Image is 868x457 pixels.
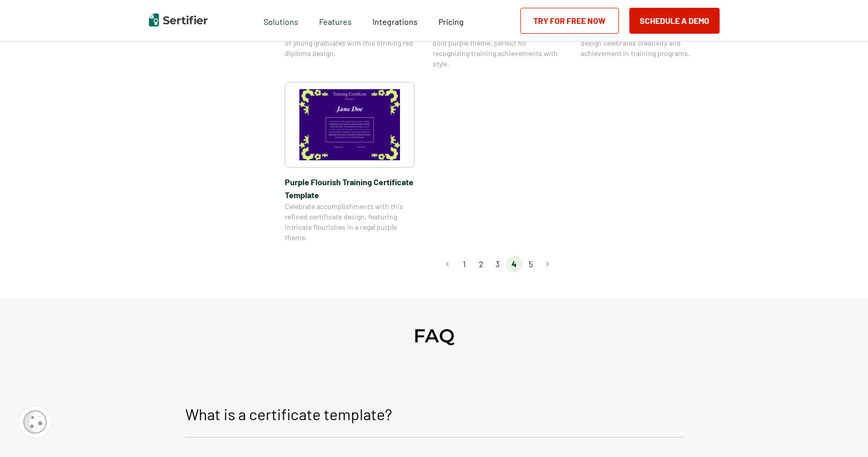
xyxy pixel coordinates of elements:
span: Purple Flourish Training Certificate Template [285,175,415,201]
span: Integrations [373,17,418,26]
span: A contemporary certificate design with a bold purple theme, perfect for recognizing training achi... [433,27,562,69]
a: Purple Flourish Training Certificate TemplatePurple Flourish Training Certificate TemplateCelebra... [285,82,415,243]
span: This vibrant green and purple certificate design celebrates creativity and achievement in trainin... [581,27,710,59]
li: page 3 [489,256,506,272]
h2: FAQ [414,324,454,347]
span: Features [319,14,352,27]
li: page 1 [456,256,473,272]
span: Celebrate accomplishments with this refined certificate design, featuring intricate flourishes in... [285,201,415,243]
img: Purple Flourish Training Certificate Template [299,89,400,160]
p: What is a certificate template? [185,401,392,426]
iframe: Chat Widget [816,407,868,457]
li: page 5 [522,256,539,272]
li: page 2 [473,256,489,272]
span: Solutions [264,14,298,27]
a: Integrations [373,14,418,27]
li: page 4 [506,256,522,272]
button: What is a certificate template? [185,394,683,438]
a: Pricing [438,14,464,27]
button: Schedule a Demo [629,8,720,34]
button: Go to previous page [439,256,456,272]
span: Celebrate the vibrancy and enthusiasm of young graduates with this striking red diploma design. [285,27,415,59]
button: Go to next page [539,256,556,272]
span: Pricing [438,17,464,26]
img: Cookie Popup Icon [23,410,47,434]
img: Sertifier | Digital Credentialing Platform [149,13,208,26]
a: Try for Free Now [520,8,619,34]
